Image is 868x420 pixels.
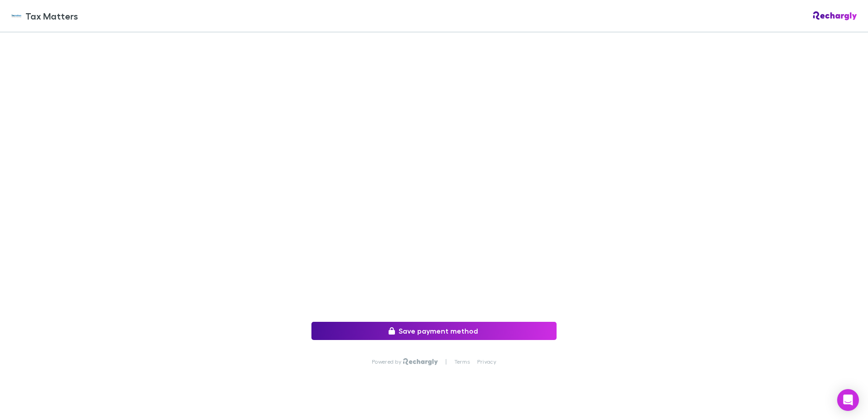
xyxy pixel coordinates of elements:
button: Save payment method [311,322,557,340]
p: Powered by [372,358,403,365]
a: Terms [454,358,470,365]
a: Privacy [477,358,496,365]
img: Rechargly Logo [403,358,438,365]
img: Rechargly Logo [813,11,857,20]
span: Tax Matters [25,9,78,23]
div: Open Intercom Messenger [837,389,859,411]
p: | [445,358,447,365]
img: Tax Matters 's Logo [11,10,22,21]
